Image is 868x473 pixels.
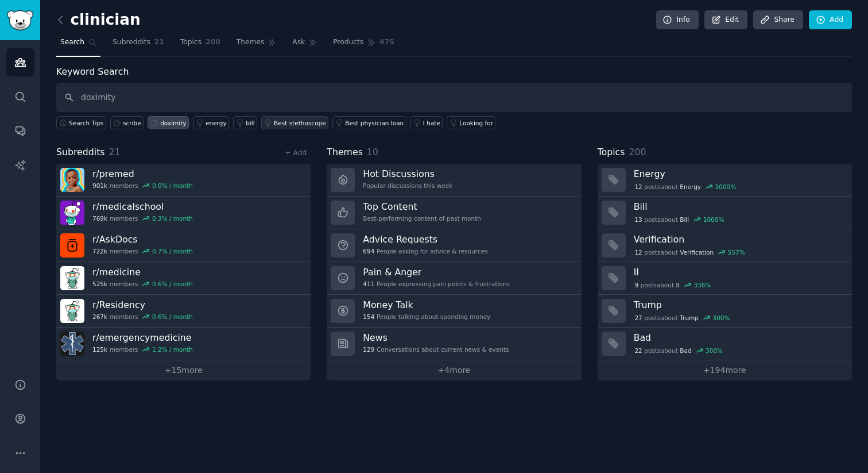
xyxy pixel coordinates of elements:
[704,10,747,30] a: Edit
[327,197,581,229] a: Top ContentBest-performing content of past month
[92,280,107,288] span: 525k
[56,295,311,328] a: r/Residency267kmembers0.6% / month
[676,281,680,289] span: II
[60,332,84,356] img: emergencymedicine
[92,266,193,278] h3: r/ medicine
[634,281,638,289] span: 9
[327,229,581,262] a: Advice Requests694People asking for advice & resources
[92,313,193,321] div: members
[363,214,481,222] div: Best-performing content of past month
[69,119,104,127] span: Search Tips
[680,248,714,256] span: Verification
[180,37,201,48] span: Topics
[634,314,642,322] span: 27
[363,201,481,213] h3: Top Content
[598,197,852,229] a: Bill13postsaboutBill1000%
[634,345,724,356] div: post s about
[233,116,257,129] a: bill
[423,119,440,127] div: I hate
[92,299,193,311] h3: r/ Residency
[56,83,852,112] input: Keyword search in audience
[634,280,712,290] div: post s about
[715,183,737,191] div: 1000 %
[629,147,646,157] span: 200
[56,262,311,295] a: r/medicine525kmembers0.6% / month
[327,164,581,197] a: Hot DiscussionsPopular discussions this week
[148,116,189,129] a: doximity
[363,345,374,353] span: 129
[598,229,852,262] a: Verification12postsaboutVerification557%
[345,119,404,127] div: Best physician loan
[634,248,642,256] span: 12
[634,182,737,192] div: post s about
[56,328,311,360] a: r/emergencymedicine125kmembers1.2% / month
[327,262,581,295] a: Pain & Anger411People expressing pain points & frustrations
[108,33,168,57] a: Subreddits21
[92,182,107,190] span: 901k
[447,116,495,129] a: Looking for
[598,295,852,328] a: Trump27postsaboutTrump300%
[634,299,844,311] h3: Trump
[60,168,84,192] img: premed
[56,360,311,380] a: +15more
[634,201,844,213] h3: Bill
[261,116,328,129] a: Best stethoscope
[7,10,33,30] img: GummySearch logo
[363,280,510,288] div: People expressing pain points & frustrations
[656,10,699,30] a: Info
[327,360,581,380] a: +4more
[363,345,509,353] div: Conversations about current news & events
[680,183,701,191] span: Energy
[809,10,852,30] a: Add
[753,10,803,30] a: Share
[598,360,852,380] a: +194more
[56,164,311,197] a: r/premed901kmembers0.0% / month
[292,37,305,48] span: Ask
[92,247,107,255] span: 722k
[363,332,509,344] h3: News
[56,33,100,57] a: Search
[363,233,487,245] h3: Advice Requests
[92,345,193,353] div: members
[333,37,363,48] span: Products
[206,37,220,48] span: 200
[56,145,105,160] span: Subreddits
[152,345,193,353] div: 1.2 % / month
[110,116,144,129] a: scribe
[206,119,227,127] div: energy
[152,247,193,255] div: 0.7 % / month
[363,313,490,321] div: People talking about spending money
[379,37,394,48] span: 475
[634,168,844,180] h3: Energy
[327,328,581,360] a: News129Conversations about current news & events
[92,233,193,245] h3: r/ AskDocs
[154,37,164,48] span: 21
[363,299,490,311] h3: Money Talk
[176,33,224,57] a: Topics200
[237,37,265,48] span: Themes
[92,247,193,255] div: members
[410,116,443,129] a: I hate
[327,295,581,328] a: Money Talk154People talking about spending money
[363,247,374,255] span: 694
[693,281,711,289] div: 336 %
[363,168,452,180] h3: Hot Discussions
[363,266,510,278] h3: Pain & Anger
[92,332,193,344] h3: r/ emergencymedicine
[728,248,745,256] div: 557 %
[363,280,374,288] span: 411
[634,183,642,191] span: 12
[92,201,193,213] h3: r/ medicalschool
[332,116,406,129] a: Best physician loan
[92,280,193,288] div: members
[363,247,487,255] div: People asking for advice & resources
[152,280,193,288] div: 0.6 % / month
[713,314,730,322] div: 300 %
[92,313,107,321] span: 267k
[193,116,229,129] a: energy
[160,119,186,127] div: doximity
[598,145,625,160] span: Topics
[634,233,844,245] h3: Verification
[152,182,193,190] div: 0.0 % / month
[56,11,141,29] h2: clinician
